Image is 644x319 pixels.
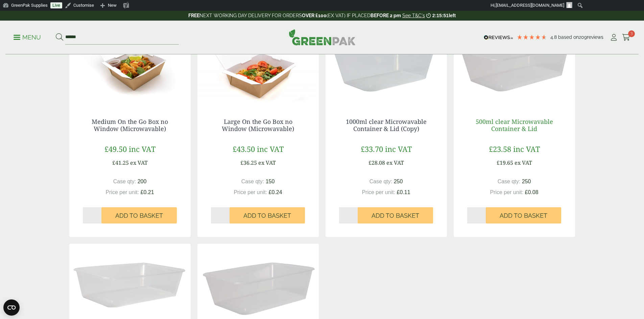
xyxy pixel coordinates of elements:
[240,159,257,166] span: £36.25
[397,189,410,195] span: £0.11
[513,144,540,154] span: inc VAT
[326,20,447,105] img: 3010007B 1000ml Microwaveable Container & Lid
[484,35,513,40] img: REVIEWS.io
[489,144,511,154] span: £23.58
[498,179,521,184] span: Case qty:
[622,34,630,41] i: Cart
[432,13,449,18] span: 2:15:51
[302,13,327,18] strong: OVER £100
[113,179,136,184] span: Case qty:
[258,159,276,166] span: ex VAT
[346,117,427,133] a: 1000ml clear Microwavable Container & Lid (Copy)
[104,144,127,154] span: £49.50
[587,34,603,40] span: reviews
[361,144,383,154] span: £33.70
[369,179,392,184] span: Case qty:
[550,34,558,40] span: 4.8
[522,179,531,184] span: 250
[496,3,564,8] span: [EMAIL_ADDRESS][DOMAIN_NAME]
[579,34,587,40] span: 209
[69,20,191,105] img: 18 MED Food to Go NoWin Food
[628,30,635,37] span: 3
[50,2,62,8] a: Live
[490,189,523,195] span: Price per unit:
[112,159,129,166] span: £41.25
[243,212,291,219] span: Add to Basket
[402,13,425,18] a: See T&C's
[269,189,282,195] span: £0.24
[362,189,395,195] span: Price per unit:
[138,179,147,184] span: 200
[241,179,264,184] span: Case qty:
[129,144,156,154] span: inc VAT
[233,144,255,154] span: £43.50
[386,159,404,166] span: ex VAT
[115,212,163,219] span: Add to Basket
[610,34,618,41] i: My Account
[500,212,547,219] span: Add to Basket
[141,189,154,195] span: £0.21
[385,144,412,154] span: inc VAT
[525,189,539,195] span: £0.08
[497,159,513,166] span: £19.65
[517,34,547,40] div: 4.78 Stars
[230,207,305,223] button: Add to Basket
[454,20,575,105] img: 3010007A 750ml Microwavable Container & Lid
[14,33,41,40] a: Menu
[234,189,267,195] span: Price per unit:
[368,159,385,166] span: £28.08
[188,13,199,18] strong: FREE
[476,117,553,133] a: 500ml clear Microwavable Container & Lid
[197,20,319,105] img: 28 LGE Food to Go NoWin Food
[14,33,41,42] p: Menu
[622,32,630,43] a: 3
[358,207,433,223] button: Add to Basket
[130,159,148,166] span: ex VAT
[372,212,419,219] span: Add to Basket
[558,34,579,40] span: Based on
[486,207,561,223] button: Add to Basket
[222,117,294,133] a: Large On the Go Box no Window (Microwavable)
[394,179,403,184] span: 250
[449,13,456,18] span: left
[3,299,20,316] button: Open CMP widget
[105,189,139,195] span: Price per unit:
[371,13,401,18] strong: BEFORE 2 pm
[92,117,168,133] a: Medium On the Go Box no Window (Microwavable)
[289,29,356,45] img: GreenPak Supplies
[266,179,275,184] span: 150
[257,144,284,154] span: inc VAT
[515,159,532,166] span: ex VAT
[101,207,177,223] button: Add to Basket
